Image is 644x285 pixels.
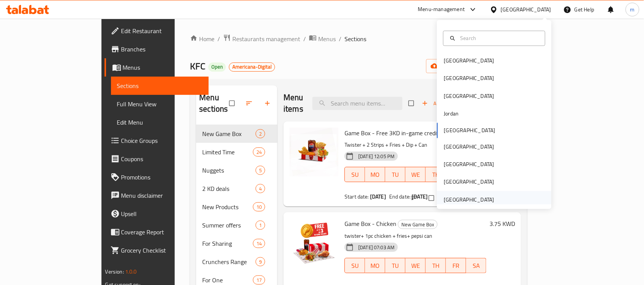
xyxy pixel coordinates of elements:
div: Open [208,62,226,72]
span: TU [388,260,402,271]
span: Select section [404,96,420,110]
button: TU [385,258,406,273]
button: FR [446,258,466,273]
span: 1.0.0 [125,267,137,277]
span: Add item [420,98,444,109]
span: SA [469,260,483,271]
div: [GEOGRAPHIC_DATA] [444,142,494,151]
span: SU [348,260,362,271]
span: WE [409,260,423,271]
input: Search [457,34,541,42]
span: Menu disclaimer [121,191,203,200]
span: m [630,5,635,14]
div: For Sharing14 [196,234,277,253]
p: twister+ 1pc chicken + fries+ pepsi can [345,231,486,241]
span: New Game Box [202,129,256,138]
img: Game Box - Chicken [290,218,338,267]
span: 14 [253,240,265,247]
input: search [312,97,402,110]
span: Promotions [121,173,203,182]
span: Menus [318,34,336,43]
span: Grocery Checklist [121,246,203,255]
div: items [253,147,265,157]
li: / [339,34,341,43]
span: 10 [253,203,265,211]
a: Menus [309,34,336,44]
button: TU [385,167,406,182]
span: Game Box - Free 3KD in-game credits [345,127,441,139]
span: For Sharing [202,239,253,248]
button: TH [426,167,446,182]
span: Coverage Report [121,227,203,237]
span: TH [429,169,443,180]
span: Edit Menu [117,118,203,127]
span: TU [388,169,402,180]
span: Game Box - Chicken [345,218,396,229]
span: Coupons [121,154,203,163]
button: WE [406,167,426,182]
button: SU [345,258,365,273]
li: / [303,34,306,43]
div: items [256,129,265,138]
img: Game Box - Free 3KD in-game credits [290,128,338,176]
span: Crunchers Range [202,257,256,266]
div: Crunchers Range9 [196,253,277,271]
b: [DATE] [370,192,386,202]
span: MO [368,169,382,180]
div: 2 KD deals4 [196,179,277,198]
button: SU [345,167,365,182]
span: MO [368,260,382,271]
span: 24 [253,149,265,156]
div: Summer offers [202,221,256,230]
div: items [256,257,265,266]
div: items [256,184,265,193]
a: Restaurants management [223,34,300,44]
span: For One [202,275,253,285]
div: [GEOGRAPHIC_DATA] [444,195,494,204]
div: items [253,202,265,211]
a: Edit Menu [111,113,209,131]
div: items [256,166,265,175]
span: Select all sections [225,96,241,110]
span: 17 [253,277,265,284]
a: Grocery Checklist [105,241,209,259]
span: SU [348,169,362,180]
div: Limited Time [202,147,253,157]
button: MO [365,167,385,182]
div: [GEOGRAPHIC_DATA] [444,92,494,100]
span: 4 [256,185,265,192]
span: Sort sections [241,95,259,112]
span: 5 [256,167,265,174]
span: Restaurants management [232,34,300,43]
span: Americana-Digital [229,64,275,70]
button: sort-choices [406,190,424,207]
a: Choice Groups [105,131,209,150]
div: items [256,221,265,230]
span: Nuggets [202,166,256,175]
li: / [217,34,220,43]
button: SA [466,258,486,273]
span: Full Menu View [117,99,203,109]
div: New Products [202,202,253,211]
button: Add [420,98,444,109]
a: Sections [111,77,209,95]
div: items [253,275,265,285]
span: Choice Groups [121,136,203,145]
a: Promotions [105,168,209,186]
a: Coupons [105,150,209,168]
a: Menu disclaimer [105,186,209,205]
span: Upsell [121,209,203,218]
span: WE [409,169,423,180]
button: MO [365,258,385,273]
h2: Menu sections [199,92,229,115]
span: Sections [117,81,203,90]
h2: Menu items [283,92,303,115]
div: Nuggets5 [196,161,277,179]
span: End date: [389,192,411,202]
span: 1 [256,222,265,229]
div: [GEOGRAPHIC_DATA] [444,160,494,169]
span: 2 [256,130,265,138]
a: Upsell [105,205,209,223]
